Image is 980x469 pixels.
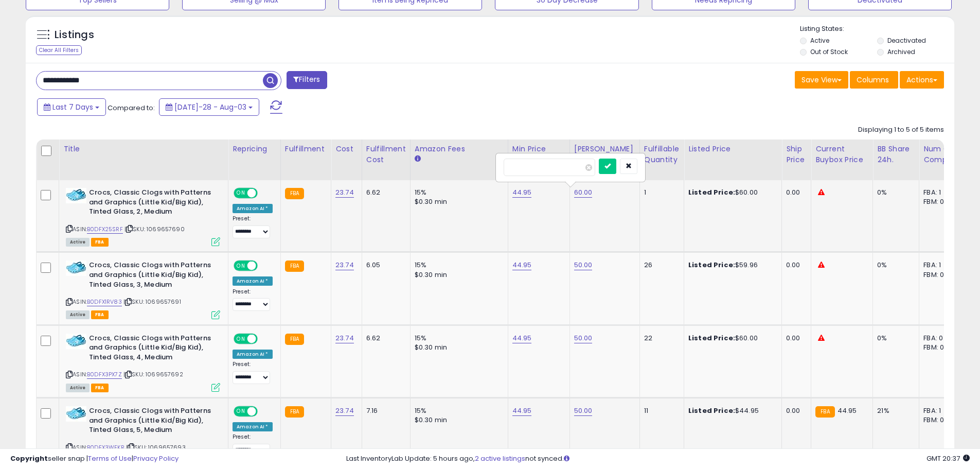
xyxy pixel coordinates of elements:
[256,189,273,198] span: OFF
[810,36,829,45] label: Active
[923,415,957,425] div: FBM: 0
[923,406,957,415] div: FBA: 1
[877,406,911,415] div: 21%
[233,288,273,311] div: Preset:
[123,370,183,378] span: | SKU: 1069657692
[233,350,273,359] div: Amazon AI *
[91,238,109,247] span: FBA
[335,406,354,416] a: 23.74
[926,454,970,463] span: 2025-08-11 20:37 GMT
[66,238,90,247] span: All listings currently available for purchase on Amazon
[887,47,915,56] label: Archived
[66,188,86,203] img: 313m8p4c8-L._SL40_.jpg
[366,188,402,197] div: 6.62
[235,334,247,343] span: ON
[66,310,90,319] span: All listings currently available for purchase on Amazon
[574,333,593,343] a: 50.00
[786,144,807,165] div: Ship Price
[233,433,273,457] div: Preset:
[415,260,500,270] div: 15%
[285,406,304,418] small: FBA
[887,36,926,45] label: Deactivated
[89,188,214,219] b: Crocs, Classic Clogs with Patterns and Graphics (Little Kid/Big Kid), Tinted Glass, 2, Medium
[688,188,774,197] div: $60.00
[574,187,593,198] a: 60.00
[335,144,358,154] div: Cost
[285,260,304,272] small: FBA
[688,260,774,270] div: $59.96
[644,334,676,343] div: 22
[795,71,848,89] button: Save View
[688,187,735,197] b: Listed Price:
[256,334,273,343] span: OFF
[415,197,500,206] div: $0.30 min
[415,154,421,164] small: Amazon Fees.
[688,406,774,415] div: $44.95
[233,204,273,213] div: Amazon AI *
[815,406,834,418] small: FBA
[256,262,273,270] span: OFF
[923,334,957,343] div: FBA: 0
[335,333,354,343] a: 23.74
[786,334,803,343] div: 0.00
[55,28,94,42] h5: Listings
[923,343,957,352] div: FBM: 0
[10,454,179,464] div: seller snap | |
[786,406,803,415] div: 0.00
[285,334,304,345] small: FBA
[923,260,957,270] div: FBA: 1
[66,384,90,392] span: All listings currently available for purchase on Amazon
[415,144,504,154] div: Amazon Fees
[688,260,735,270] b: Listed Price:
[159,98,259,116] button: [DATE]-28 - Aug-03
[366,334,402,343] div: 6.62
[815,144,868,165] div: Current Buybox Price
[415,188,500,197] div: 15%
[644,260,676,270] div: 26
[10,454,48,463] strong: Copyright
[91,310,109,319] span: FBA
[63,144,224,154] div: Title
[574,260,593,270] a: 50.00
[900,71,944,89] button: Actions
[235,407,247,416] span: ON
[688,333,735,343] b: Listed Price:
[66,334,86,349] img: 313m8p4c8-L._SL40_.jpg
[87,298,122,306] a: B0DFX1RV83
[857,75,889,85] span: Columns
[644,144,680,165] div: Fulfillable Quantity
[366,144,406,165] div: Fulfillment Cost
[688,406,735,415] b: Listed Price:
[66,406,86,422] img: 313m8p4c8-L._SL40_.jpg
[810,47,848,56] label: Out of Stock
[366,406,402,415] div: 7.16
[415,406,500,415] div: 15%
[688,144,777,154] div: Listed Price
[366,260,402,270] div: 6.05
[66,188,220,245] div: ASIN:
[335,187,354,198] a: 23.74
[233,422,273,431] div: Amazon AI *
[174,102,246,112] span: [DATE]-28 - Aug-03
[36,45,82,55] div: Clear All Filters
[858,125,944,135] div: Displaying 1 to 5 of 5 items
[923,144,961,165] div: Num of Comp.
[415,415,500,425] div: $0.30 min
[475,454,525,463] a: 2 active listings
[800,24,954,34] p: Listing States:
[786,188,803,197] div: 0.00
[89,334,214,365] b: Crocs, Classic Clogs with Patterns and Graphics (Little Kid/Big Kid), Tinted Glass, 4, Medium
[88,454,132,463] a: Terms of Use
[574,406,593,416] a: 50.00
[287,71,327,89] button: Filters
[877,144,915,165] div: BB Share 24h.
[235,262,247,270] span: ON
[89,260,214,292] b: Crocs, Classic Clogs with Patterns and Graphics (Little Kid/Big Kid), Tinted Glass, 3, Medium
[285,144,327,154] div: Fulfillment
[512,144,565,154] div: Min Price
[512,260,532,270] a: 44.95
[133,454,179,463] a: Privacy Policy
[923,197,957,206] div: FBM: 0
[512,406,532,416] a: 44.95
[52,102,93,112] span: Last 7 Days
